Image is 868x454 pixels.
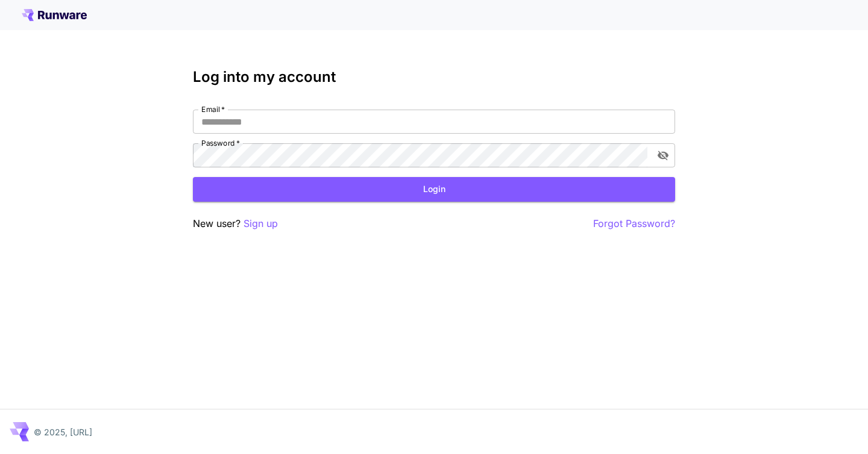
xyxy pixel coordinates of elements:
[244,216,278,231] button: Sign up
[201,104,225,114] label: Email
[201,138,240,148] label: Password
[34,426,92,438] p: © 2025, [URL]
[193,177,675,202] button: Login
[652,145,674,166] button: toggle password visibility
[193,69,675,86] h3: Log into my account
[593,216,675,231] button: Forgot Password?
[193,216,278,231] p: New user?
